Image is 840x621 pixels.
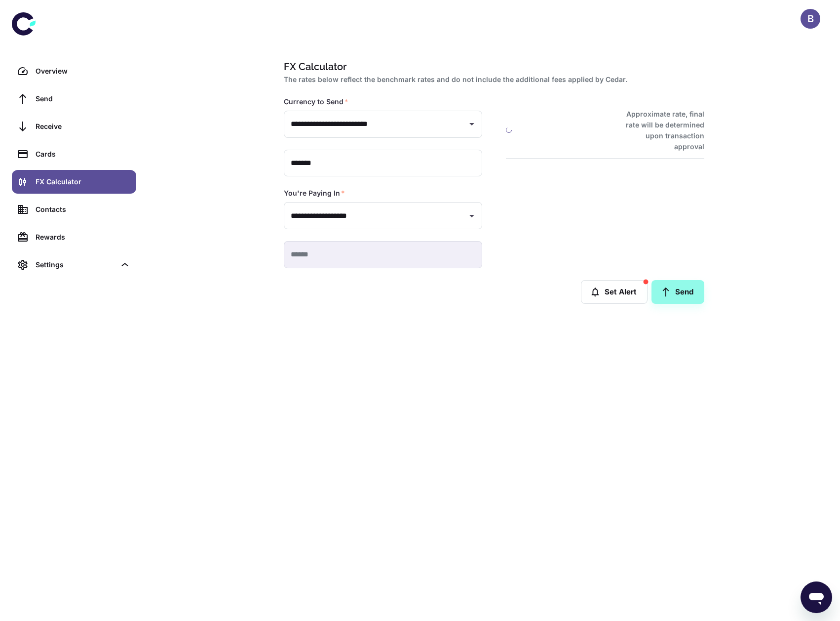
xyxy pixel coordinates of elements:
button: B [801,9,820,29]
div: Contacts [36,204,130,215]
div: Receive [36,121,130,132]
div: Overview [36,66,130,77]
button: Set Alert [581,280,648,304]
a: FX Calculator [12,170,136,194]
div: Settings [36,259,115,270]
div: Settings [12,253,136,277]
div: Rewards [36,232,130,243]
a: Overview [12,59,136,83]
iframe: Button to launch messaging window, conversation in progress [801,581,832,613]
div: FX Calculator [36,176,130,187]
div: Cards [36,149,130,160]
a: Send [651,280,704,304]
button: Open [465,209,479,223]
h1: FX Calculator [284,59,700,74]
h6: Approximate rate, final rate will be determined upon transaction approval [615,109,704,152]
a: Send [12,87,136,111]
label: You're Paying In [284,188,345,198]
label: Currency to Send [284,97,348,107]
div: Send [36,93,130,104]
a: Rewards [12,225,136,249]
a: Cards [12,142,136,166]
button: Open [465,117,479,131]
a: Receive [12,115,136,138]
a: Contacts [12,198,136,221]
